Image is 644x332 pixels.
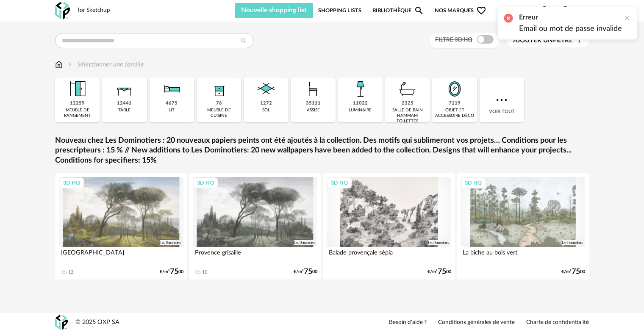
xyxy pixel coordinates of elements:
img: svg+xml;base64,PHN2ZyB3aWR0aD0iMTYiIGhlaWdodD0iMTciIHZpZXdCb3g9IjAgMCAxNiAxNyIgZmlsbD0ibm9uZSIgeG... [55,60,63,69]
a: BibliothèqueMagnify icon [372,3,424,18]
img: Table.png [113,77,136,100]
a: Conditions générales de vente [438,319,515,326]
span: 75 [304,269,312,275]
div: sol [262,108,270,113]
img: more.7b13dc1.svg [494,92,509,108]
h2: Erreur [519,13,622,22]
span: Magnify icon [414,6,424,16]
div: La biche au bois vert [461,247,585,264]
div: 1272 [260,100,272,107]
span: Filter icon [573,36,583,45]
div: lit [169,108,175,113]
div: 3D HQ [59,177,84,188]
div: table [118,108,130,113]
div: Balade provençale sépia [327,247,451,264]
div: for Sketchup [78,7,110,14]
img: OXP [55,315,68,330]
div: [GEOGRAPHIC_DATA] [59,247,183,264]
a: Shopping Lists [318,3,361,18]
img: Assise.png [302,77,325,100]
div: Provence grisaille [193,247,317,264]
div: 3D HQ [461,177,486,188]
div: 4675 [166,100,178,107]
div: Voir tout [480,77,524,122]
span: Heart Outline icon [476,6,486,16]
div: €/m² 00 [561,269,585,275]
span: Filtre 3D HQ [435,37,472,43]
div: meuble de rangement [58,108,97,119]
span: Account Circle icon [560,6,570,16]
span: 75 [572,269,580,275]
div: 10 [202,269,207,275]
span: Account Circle icon [560,6,574,16]
img: Literie.png [160,77,183,100]
div: 12259 [70,100,85,107]
img: svg+xml;base64,PHN2ZyB3aWR0aD0iMTYiIGhlaWdodD0iMTYiIHZpZXdCb3g9IjAgMCAxNiAxNiIgZmlsbD0ibm9uZSIgeG... [67,60,73,69]
img: Meuble%20de%20rangement.png [66,77,89,100]
div: 11022 [353,100,368,107]
span: filtre [513,36,573,45]
a: 3D HQ [GEOGRAPHIC_DATA] 12 €/m²7500 [55,173,187,279]
div: salle de bain hammam toilettes [388,108,427,124]
img: Luminaire.png [349,77,372,100]
span: Nouvelle shopping list [241,7,307,14]
span: Ajouter un [513,37,553,44]
a: Charte de confidentialité [526,319,589,326]
a: 3D HQ Provence grisaille 10 €/m²7500 [189,173,321,279]
img: Sol.png [255,77,278,100]
a: 3D HQ La biche au bois vert €/m²7500 [457,173,589,279]
div: 3D HQ [193,177,218,188]
div: 12 [68,269,73,275]
div: 35111 [306,100,321,107]
img: Salle%20de%20bain.png [396,77,419,100]
div: 7119 [449,100,461,107]
span: Centre d'aideHelp Circle Outline icon [497,6,550,16]
div: 2325 [402,100,414,107]
span: Nos marques [435,3,486,18]
li: Email ou mot de passe invalide [519,25,622,33]
a: Nouveau chez Les Dominotiers : 20 nouveaux papiers peints ont été ajoutés à la collection. Des mo... [55,136,589,166]
div: €/m² 00 [160,269,183,275]
div: €/m² 00 [294,269,317,275]
div: assise [307,108,320,113]
div: meuble de cuisine [199,108,239,119]
button: Ajouter unfiltre Filter icon [507,34,589,47]
div: 3D HQ [327,177,352,188]
span: 75 [170,269,178,275]
span: Help Circle Outline icon [539,6,550,16]
img: fr [580,6,589,15]
div: 12441 [117,100,132,107]
div: €/m² 00 [427,269,451,275]
div: objet et accessoire déco [435,108,474,119]
div: © 2025 OXP SA [75,318,119,326]
div: luminaire [349,108,372,113]
img: OXP [55,2,70,19]
span: 75 [438,269,446,275]
div: Sélectionner une famille [67,60,144,69]
img: Miroir.png [443,77,466,100]
img: Rangement.png [208,77,230,100]
a: Besoin d'aide ? [389,319,427,326]
div: 76 [216,100,222,107]
button: Nouvelle shopping list [235,3,313,18]
a: 3D HQ Balade provençale sépia €/m²7500 [323,173,455,279]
